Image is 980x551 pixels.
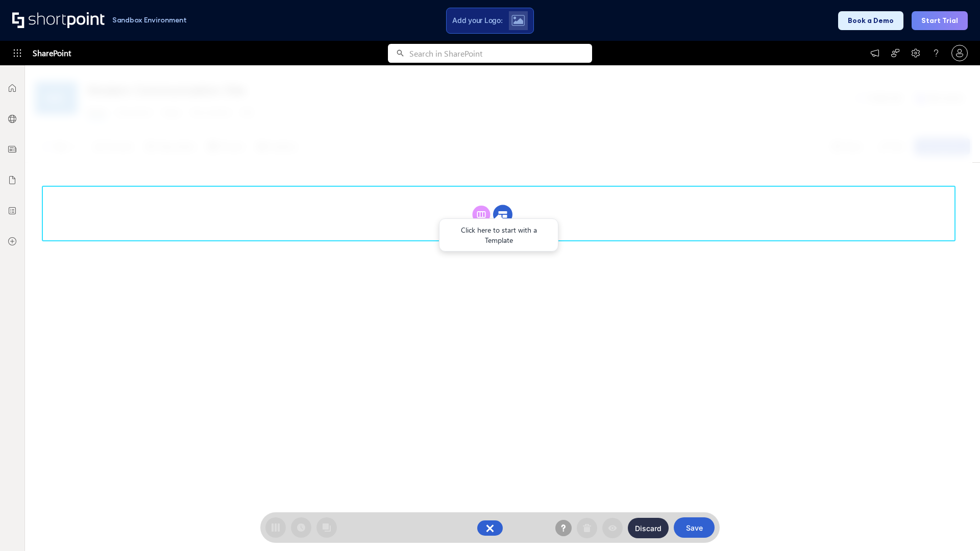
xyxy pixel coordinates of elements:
button: Book a Demo [838,11,903,30]
span: Add your Logo: [452,16,502,25]
input: Search in SharePoint [409,44,592,63]
span: SharePoint [33,41,71,65]
h1: Sandbox Environment [112,17,187,23]
img: Upload logo [511,15,525,26]
button: Discard [628,518,669,538]
button: Save [674,517,715,538]
button: Start Trial [912,11,968,30]
iframe: Chat Widget [929,502,980,551]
